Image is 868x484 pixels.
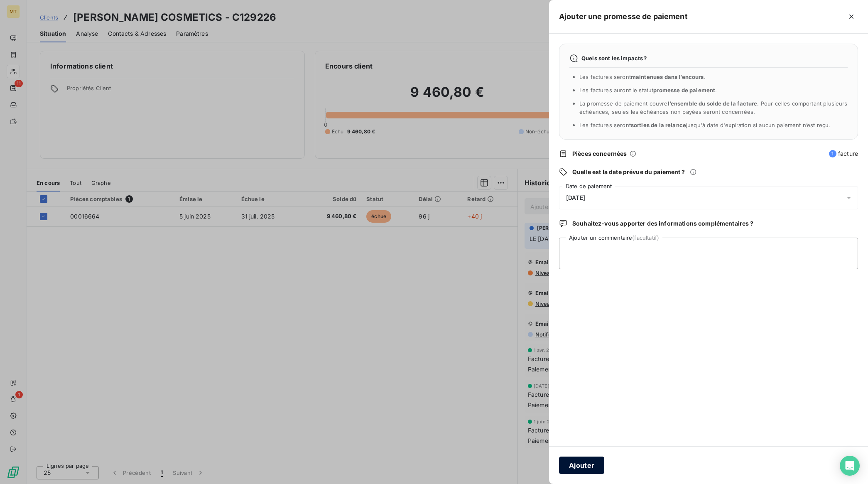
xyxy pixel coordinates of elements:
[829,150,836,157] span: 1
[579,87,717,93] span: Les factures auront le statut .
[668,100,758,107] span: l’ensemble du solde de la facture
[572,219,753,228] span: Souhaitez-vous apporter des informations complémentaires ?
[559,11,688,22] h5: Ajouter une promesse de paiement
[566,194,585,201] span: [DATE]
[653,87,715,93] span: promesse de paiement
[840,456,860,476] div: Open Intercom Messenger
[829,150,858,158] span: facture
[579,74,706,80] span: Les factures seront .
[581,55,647,61] span: Quels sont les impacts ?
[579,122,830,128] span: Les factures seront jusqu'à date d'expiration si aucun paiement n’est reçu.
[631,122,686,128] span: sorties de la relance
[572,168,685,176] span: Quelle est la date prévue du paiement ?
[559,457,604,474] button: Ajouter
[572,150,627,158] span: Pièces concernées
[579,100,848,115] span: La promesse de paiement couvre . Pour celles comportant plusieurs échéances, seules les échéances...
[631,74,704,80] span: maintenues dans l’encours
